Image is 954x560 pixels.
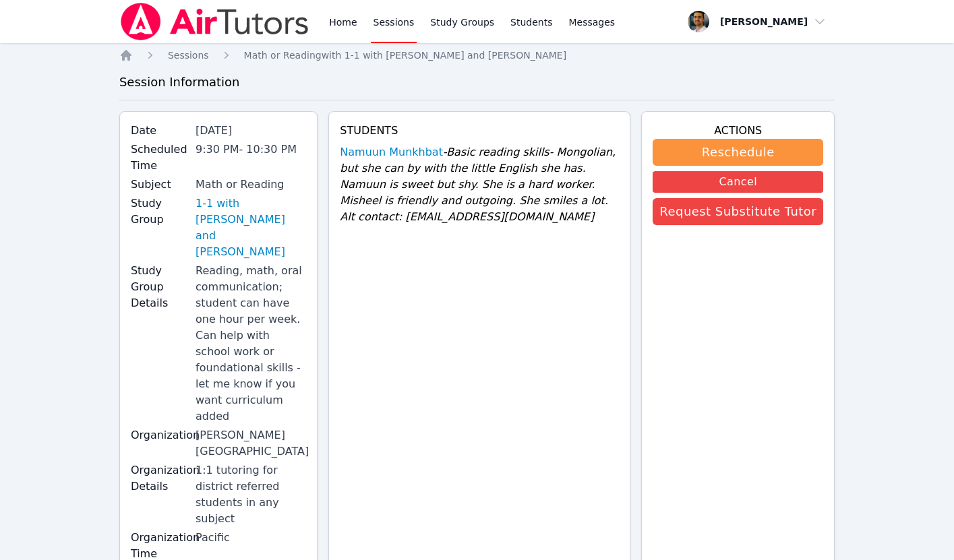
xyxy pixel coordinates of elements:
[653,139,823,166] button: Reschedule
[119,73,835,92] h3: Session Information
[131,427,187,443] label: Organization
[244,50,567,61] span: Math or Reading with 1-1 with [PERSON_NAME] and [PERSON_NAME]
[119,3,310,40] img: Air Tutors
[168,50,209,61] span: Sessions
[196,142,306,158] div: 9:30 PM - 10:30 PM
[131,142,187,174] label: Scheduled Time
[196,123,306,139] div: [DATE]
[196,263,306,425] div: Reading, math, oral communication; student can have one hour per week. Can help with school work ...
[168,49,209,62] a: Sessions
[340,123,619,139] h4: Students
[196,530,306,546] div: Pacific
[119,49,835,62] nav: Breadcrumb
[244,49,567,62] a: Math or Readingwith 1-1 with [PERSON_NAME] and [PERSON_NAME]
[131,195,187,228] label: Study Group
[196,462,306,527] div: 1:1 tutoring for district referred students in any subject
[653,198,823,225] button: Request Substitute Tutor
[196,177,306,193] div: Math or Reading
[131,123,187,139] label: Date
[653,123,823,139] h4: Actions
[340,144,443,160] a: Namuun Munkhbat
[196,427,306,460] div: [PERSON_NAME][GEOGRAPHIC_DATA]
[340,146,616,223] span: - Basic reading skills- Mongolian, but she can by with the little English she has. Namuun is swee...
[196,195,306,260] a: 1-1 with [PERSON_NAME] and [PERSON_NAME]
[131,462,187,495] label: Organization Details
[131,177,187,193] label: Subject
[131,263,187,311] label: Study Group Details
[569,15,616,29] span: Messages
[653,171,823,193] button: Cancel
